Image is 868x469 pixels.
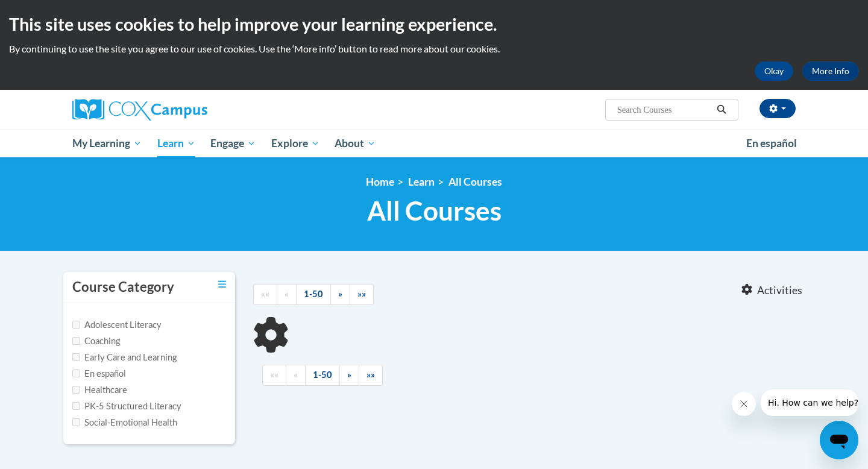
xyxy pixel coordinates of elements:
[72,351,177,364] label: Early Care and Learning
[357,289,366,299] span: »»
[367,195,502,227] span: All Courses
[253,284,277,305] a: Begining
[72,402,80,410] input: Checkbox for Options
[408,175,435,188] a: Learn
[338,289,342,299] span: »
[270,370,278,380] span: ««
[72,321,80,329] input: Checkbox for Options
[732,392,756,416] iframe: Close message
[262,365,286,386] a: Begining
[218,278,226,291] a: Toggle collapse
[72,386,80,394] input: Checkbox for Options
[72,99,301,121] a: Cox Campus
[330,284,350,305] a: Next
[210,136,256,151] span: Engage
[366,175,394,188] a: Home
[271,136,319,151] span: Explore
[350,284,374,305] a: End
[738,131,805,156] a: En español
[157,136,195,151] span: Learn
[616,102,712,117] input: Search Courses
[712,102,731,117] button: Search
[72,367,126,380] label: En español
[72,383,127,397] label: Healthcare
[72,400,181,413] label: PK-5 Structured Literacy
[347,370,351,380] span: »
[72,318,162,332] label: Adolescent Literacy
[72,136,142,151] span: My Learning
[9,42,859,55] p: By continuing to use the site you agree to our use of cookies. Use the ‘More info’ button to read...
[64,130,149,157] a: My Learning
[296,284,331,305] a: 1-50
[448,175,502,188] a: All Courses
[366,370,375,380] span: »»
[72,370,80,377] input: Checkbox for Options
[359,365,383,386] a: End
[759,99,796,118] button: Account Settings
[285,289,289,299] span: «
[277,284,297,305] a: Previous
[757,284,802,297] span: Activities
[72,337,80,345] input: Checkbox for Options
[203,130,263,157] a: Engage
[72,278,174,297] h3: Course Category
[305,365,340,386] a: 1-50
[72,99,207,121] img: Cox Campus
[54,130,814,157] div: Main menu
[263,130,327,157] a: Explore
[261,289,269,299] span: ««
[327,130,384,157] a: About
[761,389,858,416] iframe: Message from company
[820,421,858,459] iframe: Button to launch messaging window
[339,365,359,386] a: Next
[9,12,859,36] h2: This site uses cookies to help improve your learning experience.
[72,416,177,429] label: Social-Emotional Health
[149,130,203,157] a: Learn
[72,335,120,348] label: Coaching
[746,137,797,150] span: En español
[72,418,80,426] input: Checkbox for Options
[755,61,793,81] button: Okay
[802,61,859,81] a: More Info
[335,136,376,151] span: About
[294,370,298,380] span: «
[286,365,306,386] a: Previous
[72,353,80,361] input: Checkbox for Options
